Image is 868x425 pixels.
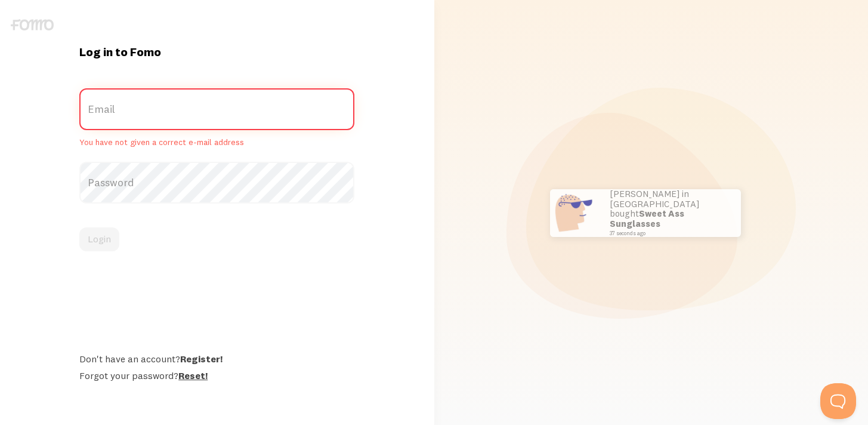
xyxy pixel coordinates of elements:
div: Forgot your password? [79,369,354,381]
img: fomo-logo-gray-b99e0e8ada9f9040e2984d0d95b3b12da0074ffd48d1e5cb62ac37fc77b0b268.svg [11,19,54,30]
label: Email [79,88,354,130]
iframe: Help Scout Beacon - Open [820,383,856,419]
div: Don't have an account? [79,353,354,365]
a: Register! [180,353,223,365]
h1: Log in to Fomo [79,44,354,60]
a: Reset! [178,369,208,381]
span: You have not given a correct e-mail address [79,137,354,148]
label: Password [79,162,354,204]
